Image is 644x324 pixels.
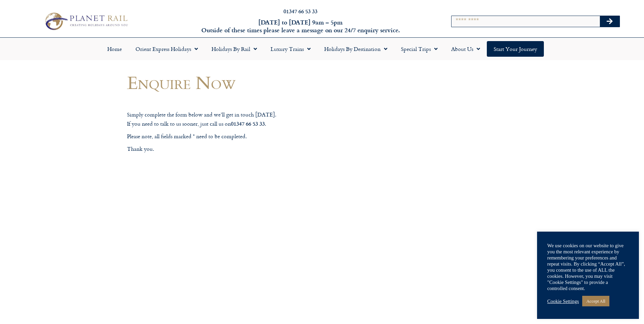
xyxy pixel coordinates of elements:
h6: [DATE] to [DATE] 9am – 5pm Outside of these times please leave a message on our 24/7 enquiry serv... [173,18,428,34]
a: 01347 66 53 33 [283,7,317,15]
a: Holidays by Destination [317,41,394,57]
a: Orient Express Holidays [129,41,205,57]
p: Thank you. [127,145,382,154]
a: Special Trips [394,41,444,57]
p: Simply complete the form below and we’ll get in touch [DATE]. If you need to talk to us sooner, j... [127,110,382,128]
strong: 01347 66 53 33 [231,120,265,127]
a: Cookie Settings [547,298,579,304]
nav: Menu [3,41,641,57]
a: Home [100,41,129,57]
a: Start your Journey [487,41,544,57]
h1: Enquire Now [127,72,382,92]
a: Holidays by Rail [205,41,264,57]
a: About Us [444,41,487,57]
p: Please note, all fields marked * need to be completed. [127,132,382,141]
a: Luxury Trains [264,41,317,57]
button: Search [600,16,620,27]
a: Accept All [582,296,609,306]
img: Planet Rail Train Holidays Logo [41,11,130,32]
div: We use cookies on our website to give you the most relevant experience by remembering your prefer... [547,242,629,291]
